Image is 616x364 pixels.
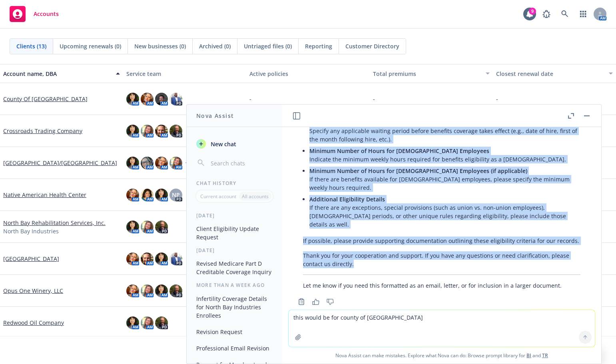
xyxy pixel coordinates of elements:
[126,253,139,265] img: photo
[155,221,168,233] img: photo
[141,125,154,137] img: photo
[3,70,111,78] div: Account name, DBA
[196,111,234,120] h1: Nova Assist
[155,253,168,265] img: photo
[141,253,154,265] img: photo
[529,8,536,15] div: 9
[303,281,580,290] p: Let me know if you need this formatted as an email, letter, or for inclusion in a larger document.
[123,64,246,83] button: Service team
[303,237,580,245] p: If possible, please provide supporting documentation outlining these eligibility criteria for our...
[303,251,580,268] p: Thank you for your cooperation and support. If you have any questions or need clarification, plea...
[575,6,591,22] a: Switch app
[557,6,573,22] a: Search
[3,255,59,263] a: [GEOGRAPHIC_DATA]
[242,193,269,200] p: All accounts
[126,125,139,137] img: photo
[126,221,139,233] img: photo
[155,125,168,137] img: photo
[3,95,88,103] a: County Of [GEOGRAPHIC_DATA]
[193,222,276,244] button: Client Eligibility Update Request
[309,167,580,192] p: If there are benefits available for [DEMOGRAPHIC_DATA] employees, please specify the minimum week...
[309,195,385,203] span: Additional Eligibility Details
[155,157,168,169] img: photo
[126,189,139,201] img: photo
[193,292,276,322] button: Infertility Coverage Details for North Bay Industries Enrollees
[126,93,139,105] img: photo
[155,189,168,201] img: photo
[370,64,493,83] button: Total premiums
[169,253,182,265] img: photo
[141,93,154,105] img: photo
[187,180,282,187] div: Chat History
[244,42,292,50] span: Untriaged files (0)
[538,6,554,22] a: Report a Bug
[172,191,180,199] span: NP
[6,3,62,25] a: Accounts
[496,70,604,78] div: Closest renewal date
[155,284,168,297] img: photo
[3,191,86,199] a: Native American Health Center
[141,284,154,297] img: photo
[134,42,186,50] span: New businesses (0)
[169,157,182,169] img: photo
[345,42,399,50] span: Customer Directory
[141,316,154,329] img: photo
[493,64,616,83] button: Closest renewal date
[126,284,139,297] img: photo
[169,284,182,297] img: photo
[193,137,276,151] button: New chat
[324,296,337,307] button: Thumbs down
[3,219,106,227] a: North Bay Rehabilitation Services, Inc.
[169,93,182,105] img: photo
[249,95,251,103] span: -
[193,325,276,338] button: Revision Request
[141,189,154,201] img: photo
[155,93,168,105] img: photo
[309,195,580,229] p: If there are any exceptions, special provisions (such as union vs. non-union employees), [DEMOGRA...
[187,282,282,288] div: More than a week ago
[169,125,182,137] img: photo
[373,95,375,103] span: -
[496,95,498,103] span: -
[285,347,598,364] span: Nova Assist can make mistakes. Explore what Nova can do: Browse prompt library for and
[193,257,276,278] button: Revised Medicare Part D Creditable Coverage Inquiry
[3,286,63,295] a: Opus One Winery, LLC
[187,247,282,254] div: [DATE]
[34,11,59,17] span: Accounts
[209,140,236,148] span: New chat
[3,127,82,135] a: Crossroads Trading Company
[309,147,489,155] span: Minimum Number of Hours for [DEMOGRAPHIC_DATA] Employees
[3,227,59,235] span: North Bay Industries
[187,212,282,219] div: [DATE]
[126,70,243,78] div: Service team
[542,352,548,359] a: TR
[3,159,117,167] a: [GEOGRAPHIC_DATA]/[GEOGRAPHIC_DATA]
[526,352,531,359] a: BI
[3,318,64,327] a: Redwood Oil Company
[126,157,139,169] img: photo
[60,42,121,50] span: Upcoming renewals (0)
[126,316,139,329] img: photo
[309,147,580,163] p: Indicate the minimum weekly hours required for benefits eligibility as a [DEMOGRAPHIC_DATA].
[200,193,236,200] p: Current account
[309,167,527,175] span: Minimum Number of Hours for [DEMOGRAPHIC_DATA] Employees (if applicable)
[209,157,273,169] input: Search chats
[199,42,231,50] span: Archived (0)
[246,64,369,83] button: Active policies
[155,316,168,329] img: photo
[193,342,276,355] button: Professional Email Revision
[309,118,580,143] p: Specify any applicable waiting period before benefits coverage takes effect (e.g., date of hire, ...
[141,157,154,169] img: photo
[16,42,46,50] span: Clients (13)
[298,298,305,305] svg: Copy to clipboard
[185,161,191,165] a: + 3
[373,70,481,78] div: Total premiums
[249,70,366,78] div: Active policies
[305,42,332,50] span: Reporting
[141,221,154,233] img: photo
